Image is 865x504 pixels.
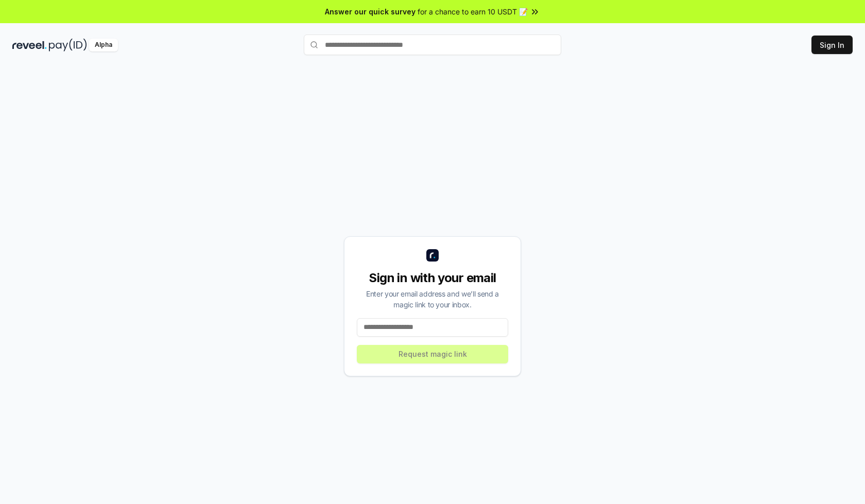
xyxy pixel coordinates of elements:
[811,36,853,54] button: Sign In
[325,6,416,17] span: Answer our quick survey
[49,39,87,51] img: pay_id
[357,270,508,286] div: Sign in with your email
[426,249,439,262] img: logo_small
[418,6,528,17] span: for a chance to earn 10 USDT 📝
[89,39,118,51] div: Alpha
[12,39,47,51] img: reveel_dark
[357,288,508,310] div: Enter your email address and we’ll send a magic link to your inbox.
